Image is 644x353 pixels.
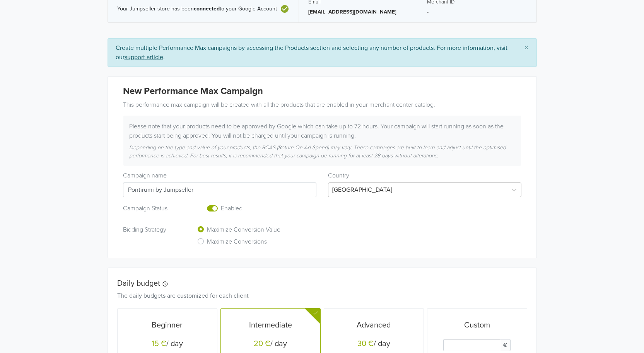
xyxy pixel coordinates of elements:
[443,339,500,351] input: Daily Custom Budget
[117,279,516,288] h5: Daily budget
[500,339,511,351] span: €
[123,143,521,160] div: Depending on the type and value of your products, the ROAS (Return On Ad Spend) may vary. These c...
[357,339,374,348] div: 30 €
[123,172,316,179] h6: Campaign name
[108,38,537,67] div: Create multiple Performance Max campaigns by accessing the Products section and selecting any num...
[221,205,289,212] h6: Enabled
[308,8,408,16] p: [EMAIL_ADDRESS][DOMAIN_NAME]
[194,5,220,12] b: connected
[123,205,186,212] h6: Campaign Status
[226,339,315,350] h5: / day
[123,182,316,197] input: Campaign name
[254,339,270,348] div: 20 €
[123,86,521,97] h4: New Performance Max Campaign
[432,321,522,330] h5: Custom
[516,39,536,57] button: Close
[123,339,212,350] h5: / day
[329,321,419,330] h5: Advanced
[123,122,521,140] div: Please note that your products need to be approved by Google which can take up to 72 hours. Your ...
[524,42,529,53] span: ×
[328,172,521,179] h6: Country
[152,339,166,348] div: 15 €
[123,226,186,234] h6: Bidding Strategy
[123,321,212,330] h5: Beginner
[207,238,267,246] h6: Maximize Conversions
[117,100,527,109] div: This performance max campaign will be created with all the products that are enabled in your merc...
[226,321,315,330] h5: Intermediate
[427,8,527,16] p: -
[111,291,521,300] div: The daily budgets are customized for each client
[329,339,419,350] h5: / day
[207,226,280,234] h6: Maximize Conversion Value
[116,44,507,61] a: For more information, visit oursupport article.
[117,6,277,12] span: Your Jumpseller store has been to your Google Account
[125,53,163,61] u: support article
